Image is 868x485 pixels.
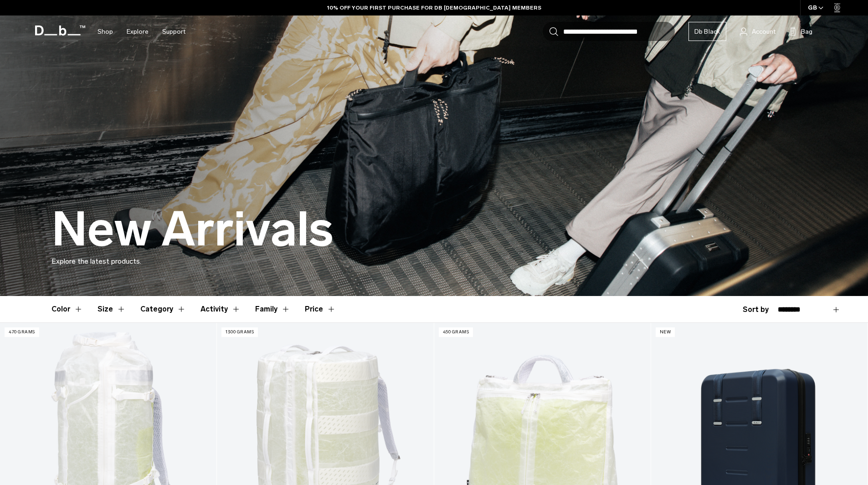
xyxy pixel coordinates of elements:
[162,15,185,48] a: Support
[801,27,812,36] span: Bag
[752,27,776,36] span: Account
[140,296,186,322] button: Toggle Filter
[740,26,776,37] a: Account
[5,327,39,337] p: 470 grams
[255,296,290,322] button: Toggle Filter
[98,15,113,48] a: Shop
[127,15,149,48] a: Explore
[305,296,336,322] button: Toggle Price
[327,4,541,12] a: 10% OFF YOUR FIRST PURCHASE FOR DB [DEMOGRAPHIC_DATA] MEMBERS
[688,22,726,41] a: Db Black
[51,203,334,256] h1: New Arrivals
[656,327,675,337] p: New
[439,327,473,337] p: 450 grams
[91,15,192,48] nav: Main Navigation
[200,296,241,322] button: Toggle Filter
[789,26,812,37] button: Bag
[98,296,126,322] button: Toggle Filter
[51,256,817,267] p: Explore the latest products.
[51,296,83,322] button: Toggle Filter
[221,327,258,337] p: 1300 grams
